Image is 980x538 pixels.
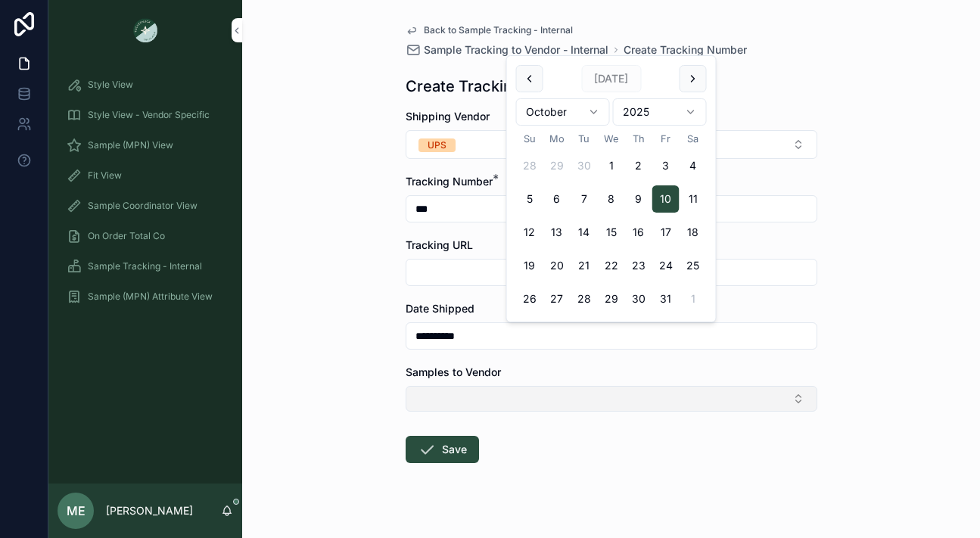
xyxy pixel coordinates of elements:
th: Thursday [625,132,652,146]
button: Thursday, October 30th, 2025 [625,285,652,313]
span: Back to Sample Tracking - Internal [424,24,573,36]
button: Saturday, October 4th, 2025 [680,152,707,179]
a: Sample (MPN) Attribute View [58,283,233,310]
button: Wednesday, October 22nd, 2025 [598,252,625,279]
img: App logo [133,18,157,42]
div: UPS [428,138,446,152]
a: On Order Total Co [58,222,233,250]
a: Sample (MPN) View [58,132,233,159]
span: Style View [88,79,133,91]
button: Monday, October 6th, 2025 [543,185,571,213]
span: Fit View [88,169,122,182]
button: Tuesday, October 28th, 2025 [571,285,598,313]
div: scrollable content [48,61,242,330]
button: Monday, October 13th, 2025 [543,219,571,246]
button: Sunday, September 28th, 2025 [516,152,543,179]
th: Sunday [516,132,543,146]
span: Sample Tracking - Internal [88,260,202,272]
button: Wednesday, October 8th, 2025 [598,185,625,213]
button: Sunday, October 26th, 2025 [516,285,543,313]
span: Sample (MPN) View [88,139,173,151]
button: Thursday, October 23rd, 2025 [625,252,652,279]
p: [PERSON_NAME] [106,503,193,518]
th: Monday [543,132,571,146]
span: Tracking Number [406,175,493,188]
button: Saturday, November 1st, 2025 [680,285,707,313]
a: Back to Sample Tracking - Internal [406,24,573,36]
a: Style View [58,71,233,98]
button: Select Button [406,386,817,412]
button: Select Button [406,130,817,159]
span: Date Shipped [406,302,474,315]
button: Tuesday, October 7th, 2025 [571,185,598,213]
button: Monday, September 29th, 2025 [543,152,571,179]
button: Thursday, October 9th, 2025 [625,185,652,213]
span: Style View - Vendor Specific [88,109,210,121]
span: Sample (MPN) Attribute View [88,291,213,303]
th: Friday [652,132,680,146]
a: Create Tracking Number [624,42,747,58]
button: Tuesday, October 21st, 2025 [571,252,598,279]
a: Style View - Vendor Specific [58,101,233,129]
button: Tuesday, September 30th, 2025 [571,152,598,179]
button: Sunday, October 5th, 2025 [516,185,543,213]
span: Tracking URL [406,238,473,251]
button: Wednesday, October 15th, 2025 [598,219,625,246]
button: Saturday, October 18th, 2025 [680,219,707,246]
a: Sample Tracking to Vendor - Internal [406,42,608,58]
button: Saturday, October 25th, 2025 [680,252,707,279]
button: Tuesday, October 14th, 2025 [571,219,598,246]
button: Thursday, October 16th, 2025 [625,219,652,246]
button: Today, Friday, October 10th, 2025, selected [652,185,680,213]
a: Sample Coordinator View [58,192,233,219]
a: Sample Tracking - Internal [58,253,233,280]
button: Thursday, October 2nd, 2025 [625,152,652,179]
button: Wednesday, October 1st, 2025 [598,152,625,179]
button: Friday, October 17th, 2025 [652,219,680,246]
th: Wednesday [598,132,625,146]
button: Sunday, October 12th, 2025 [516,219,543,246]
button: Save [406,436,479,463]
table: October 2025 [516,132,707,313]
button: Monday, October 20th, 2025 [543,252,571,279]
button: Sunday, October 19th, 2025 [516,252,543,279]
th: Saturday [680,132,707,146]
span: Sample Tracking to Vendor - Internal [424,42,608,58]
button: Friday, October 31st, 2025 [652,285,680,313]
h1: Create Tracking Number [406,76,583,97]
button: Wednesday, October 29th, 2025 [598,285,625,313]
button: Friday, October 3rd, 2025 [652,152,680,179]
span: Sample Coordinator View [88,200,198,212]
th: Tuesday [571,132,598,146]
button: Friday, October 24th, 2025 [652,252,680,279]
a: Fit View [58,162,233,189]
button: Monday, October 27th, 2025 [543,285,571,313]
span: On Order Total Co [88,230,165,242]
button: Saturday, October 11th, 2025 [680,185,707,213]
span: Samples to Vendor [406,365,501,378]
span: Shipping Vendor [406,110,490,123]
span: ME [67,502,86,520]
